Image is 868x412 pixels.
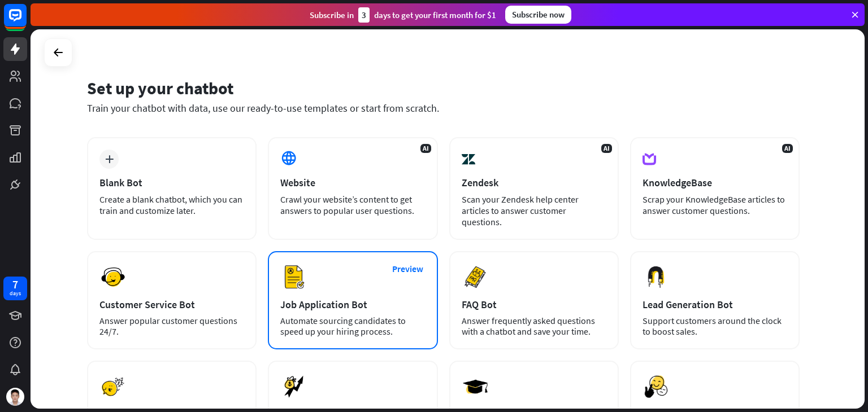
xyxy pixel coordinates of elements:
i: plus [105,155,114,163]
div: Website [280,176,425,189]
div: Answer popular customer questions 24/7. [99,315,244,337]
div: Support customers around the clock to boost sales. [643,315,787,337]
div: Answer frequently asked questions with a chatbot and save your time. [462,315,606,337]
div: 7 [12,279,18,290]
div: Create a blank chatbot, which you can train and customize later. [99,194,244,216]
span: AI [782,144,793,153]
div: FAQ Bot [462,298,606,311]
div: KnowledgeBase [643,176,787,189]
div: 3 [358,7,370,23]
div: Scan your Zendesk help center articles to answer customer questions. [462,194,606,227]
div: Set up your chatbot [87,77,800,99]
button: Open LiveChat chat widget [9,5,43,38]
div: Subscribe in days to get your first month for $1 [310,7,496,23]
div: Job Application Bot [280,298,425,311]
div: days [10,290,21,297]
div: Automate sourcing candidates to speed up your hiring process. [280,315,425,337]
div: Blank Bot [99,176,244,189]
div: Zendesk [462,176,606,189]
div: Train your chatbot with data, use our ready-to-use templates or start from scratch. [87,102,800,115]
div: Scrap your KnowledgeBase articles to answer customer questions. [643,194,787,216]
div: Subscribe now [505,6,571,24]
div: Customer Service Bot [99,298,244,311]
div: Crawl your website’s content to get answers to popular user questions. [280,194,425,216]
a: 7 days [3,277,27,300]
span: AI [420,144,431,153]
span: AI [601,144,612,153]
button: Preview [385,258,431,279]
div: Lead Generation Bot [643,298,787,311]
